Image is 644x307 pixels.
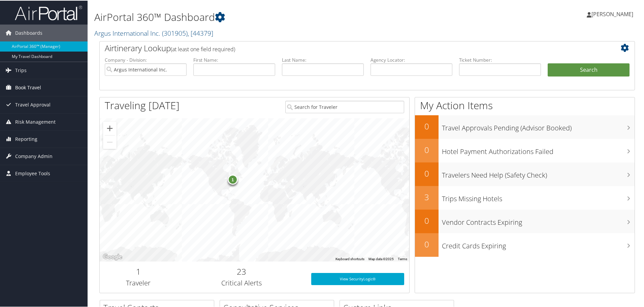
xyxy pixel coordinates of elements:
[442,237,635,250] h3: Credit Cards Expiring
[282,56,364,63] label: Last Name:
[94,28,213,37] a: Argus International Inc.
[15,4,82,20] img: airportal-logo.png
[15,96,51,113] span: Travel Approval
[415,138,635,162] a: 0Hotel Payment Authorizations Failed
[415,209,635,233] a: 0Vendor Contracts Expiring
[103,135,117,148] button: Zoom out
[548,63,630,76] button: Search
[105,278,172,287] h3: Traveler
[442,143,635,156] h3: Hotel Payment Authorizations Failed
[415,162,635,185] a: 0Travelers Need Help (Safety Check)
[415,120,439,131] h2: 0
[311,272,404,284] a: View SecurityLogic®
[162,28,188,37] span: ( 301905 )
[415,214,439,226] h2: 0
[415,238,439,249] h2: 0
[105,98,180,112] h1: Traveling [DATE]
[415,185,635,209] a: 3Trips Missing Hotels
[15,130,37,147] span: Reporting
[15,164,50,181] span: Employee Tools
[285,100,404,113] input: Search for Traveler
[442,166,635,179] h3: Travelers Need Help (Safety Check)
[415,115,635,138] a: 0Travel Approvals Pending (Advisor Booked)
[171,45,235,52] span: (at least one field required)
[15,24,42,41] span: Dashboards
[15,61,27,78] span: Trips
[459,56,541,63] label: Ticket Number:
[371,56,452,63] label: Agency Locator:
[15,113,56,130] span: Risk Management
[182,265,301,277] h2: 23
[105,56,187,63] label: Company - Division:
[15,147,53,164] span: Company Admin
[368,256,394,260] span: Map data ©2025
[442,214,635,226] h3: Vendor Contracts Expiring
[398,256,407,260] a: Terms (opens in new tab)
[103,121,117,134] button: Zoom in
[335,256,364,261] button: Keyboard shortcuts
[94,9,458,24] h1: AirPortal 360™ Dashboard
[105,42,585,53] h2: Airtinerary Lookup
[15,79,41,95] span: Book Travel
[442,190,635,203] h3: Trips Missing Hotels
[415,167,439,179] h2: 0
[101,252,124,261] img: Google
[415,233,635,256] a: 0Credit Cards Expiring
[105,265,172,277] h2: 1
[415,144,439,155] h2: 0
[442,119,635,132] h3: Travel Approvals Pending (Advisor Booked)
[182,278,301,287] h3: Critical Alerts
[193,56,275,63] label: First Name:
[415,191,439,202] h2: 3
[101,252,124,261] a: Open this area in Google Maps (opens a new window)
[415,98,635,112] h1: My Action Items
[587,3,640,24] a: [PERSON_NAME]
[227,174,237,184] div: 1
[591,10,633,17] span: [PERSON_NAME]
[188,28,213,37] span: , [ 44379 ]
